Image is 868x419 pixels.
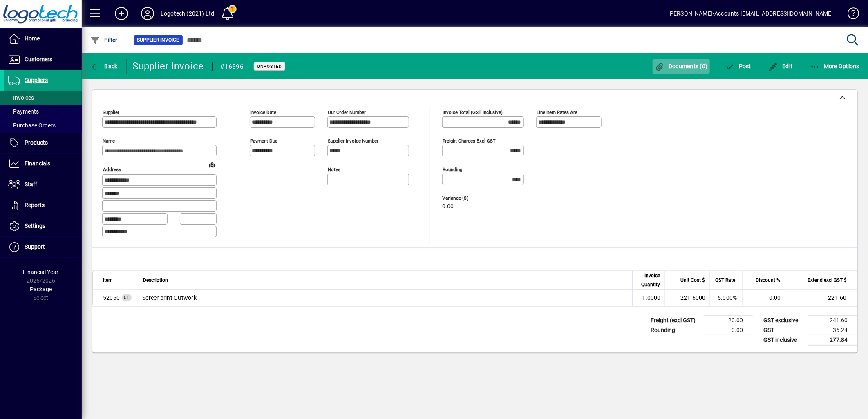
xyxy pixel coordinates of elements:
[108,6,134,21] button: Add
[638,271,660,289] span: Invoice Quantity
[30,286,52,292] span: Package
[442,203,454,210] span: 0.00
[808,276,847,285] span: Extend excl GST $
[25,181,37,187] span: Staff
[90,37,118,43] span: Filter
[25,56,52,62] span: Customers
[759,335,808,345] td: GST inclusive
[103,138,115,144] mat-label: Name
[4,195,82,216] a: Reports
[808,59,862,74] button: More Options
[206,158,219,171] a: View on map
[4,91,82,105] a: Invoices
[8,108,39,115] span: Payments
[25,202,45,208] span: Reports
[25,77,48,83] span: Suppliers
[250,109,276,115] mat-label: Invoice date
[4,237,82,257] a: Support
[808,335,857,345] td: 277.84
[841,2,858,28] a: Knowledge Base
[537,109,577,115] mat-label: Line item rates are
[25,223,45,229] span: Settings
[25,35,40,42] span: Home
[138,290,632,306] td: Screenprint Outwork
[442,196,491,201] span: Variance ($)
[161,7,214,20] div: Logotech (2021) Ltd
[647,325,704,335] td: Rounding
[655,63,708,69] span: Documents (0)
[103,276,113,285] span: Item
[808,315,857,325] td: 241.60
[25,160,50,167] span: Financials
[82,59,127,74] app-page-header-button: Back
[134,6,161,21] button: Profile
[25,139,48,146] span: Products
[143,276,168,285] span: Description
[704,325,753,335] td: 0.00
[632,290,665,306] td: 1.0000
[328,109,366,115] mat-label: Our order number
[756,276,780,285] span: Discount %
[103,109,119,115] mat-label: Supplier
[8,122,56,129] span: Purchase Orders
[704,315,753,325] td: 20.00
[4,174,82,195] a: Staff
[710,290,743,306] td: 15.000%
[723,59,754,74] button: Post
[25,243,45,250] span: Support
[680,276,705,285] span: Unit Cost $
[4,105,82,118] a: Payments
[8,94,34,101] span: Invoices
[4,118,82,132] a: Purchase Orders
[766,59,795,74] button: Edit
[715,276,735,285] span: GST Rate
[810,63,860,69] span: More Options
[133,60,204,73] div: Supplier Invoice
[124,295,130,300] span: GL
[4,29,82,49] a: Home
[88,59,120,74] button: Back
[739,63,743,69] span: P
[257,64,282,69] span: Unposted
[4,154,82,174] a: Financials
[759,325,808,335] td: GST
[785,290,857,306] td: 221.60
[443,109,503,115] mat-label: Invoice Total (GST inclusive)
[808,325,857,335] td: 36.24
[443,138,496,144] mat-label: Freight charges excl GST
[443,167,462,172] mat-label: Rounding
[137,36,179,44] span: Supplier Invoice
[647,315,704,325] td: Freight (excl GST)
[725,63,752,69] span: ost
[88,33,120,47] button: Filter
[4,49,82,70] a: Customers
[768,63,793,69] span: Edit
[653,59,710,74] button: Documents (0)
[668,7,833,20] div: [PERSON_NAME]-Accounts [EMAIL_ADDRESS][DOMAIN_NAME]
[665,290,710,306] td: 221.6000
[4,216,82,236] a: Settings
[250,138,277,144] mat-label: Payment due
[328,167,340,172] mat-label: Notes
[328,138,378,144] mat-label: Supplier invoice number
[743,290,785,306] td: 0.00
[759,315,808,325] td: GST exclusive
[4,133,82,153] a: Products
[23,269,59,275] span: Financial Year
[103,294,120,302] span: Screenprint Outwork
[221,60,244,73] div: #16596
[90,63,118,69] span: Back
